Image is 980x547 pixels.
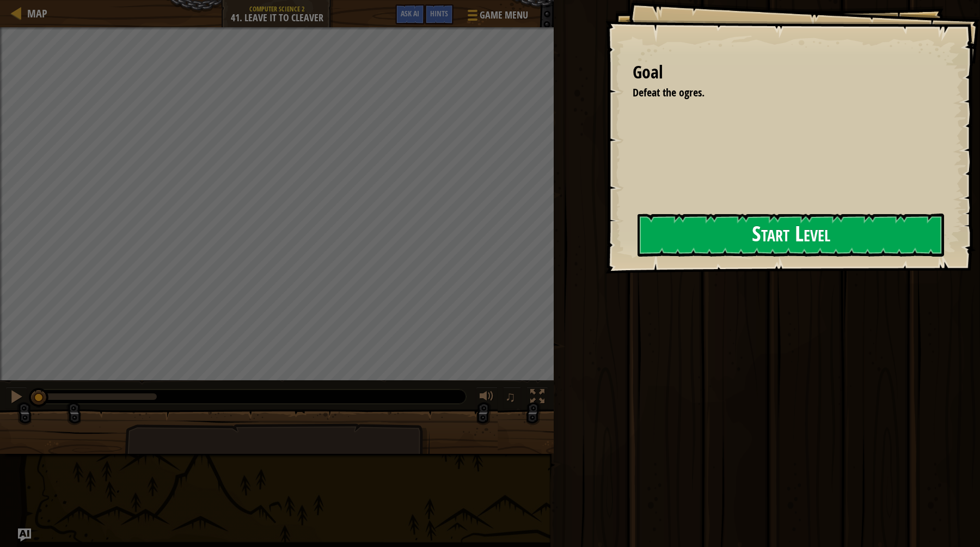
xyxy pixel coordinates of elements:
[459,4,535,30] button: Game Menu
[633,60,942,85] div: Goal
[633,85,705,100] span: Defeat the ogres.
[401,8,419,19] span: Ask AI
[638,214,944,257] button: Start Level
[430,8,448,19] span: Hints
[22,6,47,21] a: Map
[395,4,425,25] button: Ask AI
[619,85,939,101] li: Defeat the ogres.
[505,388,516,405] span: ♫
[526,387,548,409] button: Toggle fullscreen
[27,6,47,21] span: Map
[480,8,528,22] span: Game Menu
[5,387,27,409] button: ⌘ + P: Pause
[18,528,31,542] button: Ask AI
[503,387,522,409] button: ♫
[476,387,498,409] button: Adjust volume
